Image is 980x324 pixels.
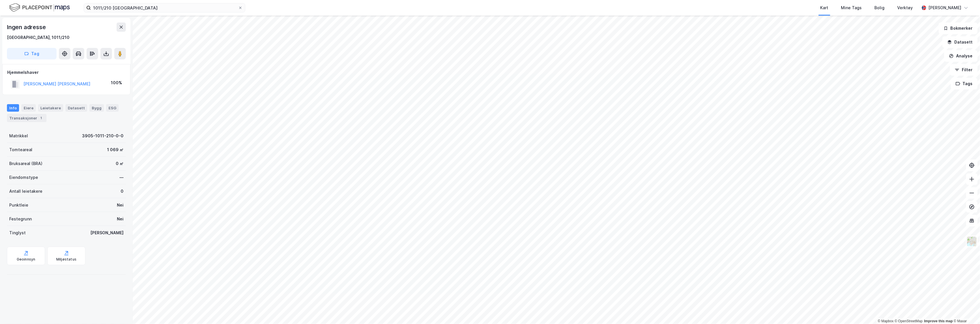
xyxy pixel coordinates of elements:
div: 0 ㎡ [116,160,124,167]
div: Nei [117,202,124,209]
img: Z [966,236,977,247]
div: Kontrollprogram for chat [951,296,980,324]
div: Antall leietakere [9,188,42,195]
div: Tinglyst [9,229,26,236]
button: Filter [950,64,978,76]
div: Punktleie [9,202,28,209]
div: Info [7,104,19,112]
iframe: Chat Widget [951,296,980,324]
div: Leietakere [38,104,63,112]
div: Bolig [875,4,885,11]
div: Festegrunn [9,216,32,222]
div: Mine Tags [841,4,862,11]
button: Datasett [942,36,978,48]
div: [PERSON_NAME] [929,4,962,11]
a: Mapbox [878,319,894,323]
div: Matrikkel [9,132,28,139]
div: Miljøstatus [56,257,76,262]
div: Transaksjoner [7,114,46,122]
div: ESG [106,104,119,112]
div: 1 069 ㎡ [107,146,124,153]
button: Tag [7,48,57,59]
div: — [119,174,124,181]
div: [PERSON_NAME] [90,229,124,236]
div: 1 [38,115,44,121]
div: Nei [117,216,124,222]
div: Bruksareal (BRA) [9,160,42,167]
div: Tomteareal [9,146,32,153]
a: Improve this map [924,319,953,323]
div: Kart [820,4,828,11]
button: Tags [951,78,978,89]
div: Eiendomstype [9,174,38,181]
a: OpenStreetMap [895,319,923,323]
div: Eiere [21,104,36,112]
div: [GEOGRAPHIC_DATA], 1011/210 [7,34,70,41]
div: Hjemmelshaver [7,69,126,76]
button: Analyse [944,50,978,62]
div: Datasett [66,104,87,112]
div: 100% [111,79,122,86]
div: Ingen adresse [7,23,47,32]
div: Bygg [89,104,104,112]
div: Verktøy [897,4,913,11]
input: Søk på adresse, matrikkel, gårdeiere, leietakere eller personer [91,3,238,12]
img: logo.f888ab2527a4732fd821a326f86c7f29.svg [9,3,70,13]
div: 0 [121,188,124,195]
button: Bokmerker [939,23,978,34]
div: Geoinnsyn [17,257,35,262]
div: 3905-1011-210-0-0 [82,132,124,139]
